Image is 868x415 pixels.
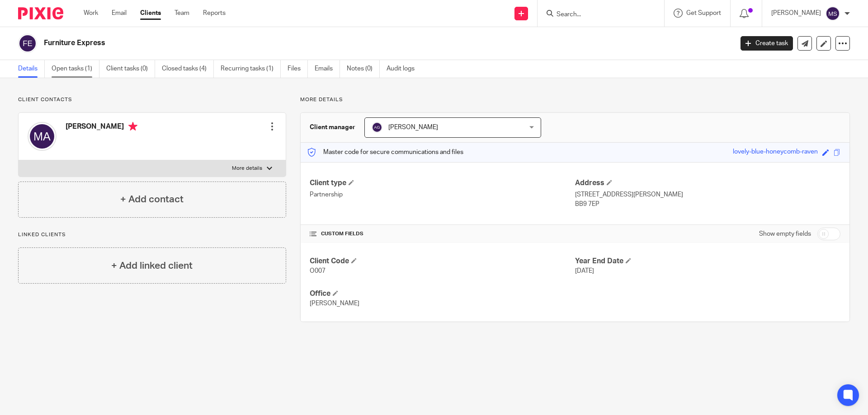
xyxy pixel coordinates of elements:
[556,11,637,19] input: Search
[307,148,463,157] p: Master code for secure communications and files
[733,147,818,158] div: lovely-blue-honeycomb-raven
[288,60,308,78] a: Files
[741,36,793,51] a: Create task
[310,190,575,199] p: Partnership
[221,60,281,78] a: Recurring tasks (1)
[18,96,286,103] p: Client contacts
[106,60,155,78] a: Client tasks (0)
[140,9,161,18] a: Clients
[18,7,63,19] img: Pixie
[52,60,99,78] a: Open tasks (1)
[575,190,840,199] p: [STREET_ADDRESS][PERSON_NAME]
[388,124,438,131] span: [PERSON_NAME]
[310,268,325,274] span: O007
[18,231,286,238] p: Linked clients
[347,60,380,78] a: Notes (0)
[28,122,57,151] img: svg%3E
[310,256,575,266] h4: Client Code
[310,230,575,238] h4: CUSTOM FIELDS
[759,229,811,238] label: Show empty fields
[310,300,359,307] span: [PERSON_NAME]
[111,259,193,273] h4: + Add linked client
[232,165,262,172] p: More details
[826,6,840,21] img: svg%3E
[575,268,594,274] span: [DATE]
[575,200,840,209] p: BB9 7EP
[315,60,340,78] a: Emails
[372,122,382,133] img: svg%3E
[128,122,137,131] i: Primary
[175,9,189,18] a: Team
[771,9,821,18] p: [PERSON_NAME]
[18,34,37,53] img: svg%3E
[84,9,98,18] a: Work
[300,96,850,103] p: More details
[18,60,45,78] a: Details
[686,10,721,16] span: Get Support
[120,192,184,206] h4: + Add contact
[575,178,840,188] h4: Address
[66,122,137,133] h4: [PERSON_NAME]
[575,256,840,266] h4: Year End Date
[310,123,355,132] h3: Client manager
[310,178,575,188] h4: Client type
[310,289,575,298] h4: Office
[387,60,421,78] a: Audit logs
[44,38,590,48] h2: Furniture Express
[162,60,214,78] a: Closed tasks (4)
[203,9,226,18] a: Reports
[112,9,127,18] a: Email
